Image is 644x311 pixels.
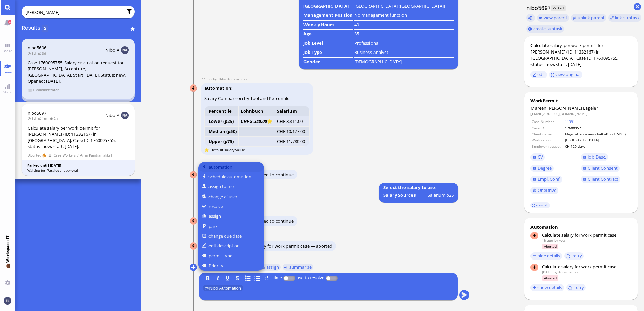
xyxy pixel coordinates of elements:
[198,261,264,271] button: Priority
[198,162,264,172] button: automation
[198,182,264,192] button: assign to me
[198,241,264,251] button: edit description
[198,231,264,241] button: change due date
[198,202,264,211] button: resolve
[198,211,264,221] button: assign
[198,221,264,231] button: park
[198,172,264,182] button: schedule automation
[198,251,264,261] button: permit-type
[198,192,264,201] button: change af user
